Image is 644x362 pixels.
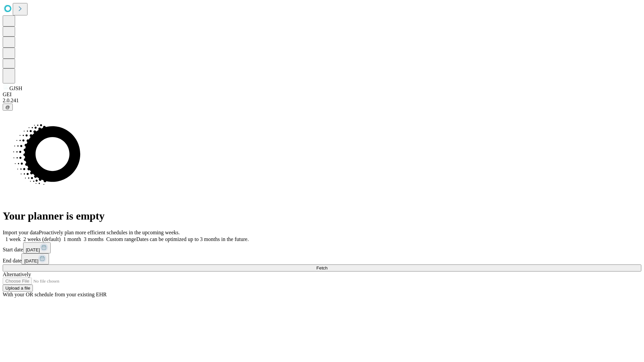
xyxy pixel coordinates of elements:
span: 3 months [84,236,104,242]
button: [DATE] [23,242,51,253]
span: [DATE] [24,258,38,263]
span: 1 month [63,236,81,242]
span: Alternatively [3,271,31,277]
div: End date [3,253,641,264]
div: 2.0.241 [3,98,641,104]
span: GJSH [9,85,22,91]
span: Dates can be optimized up to 3 months in the future. [136,236,249,242]
span: @ [5,105,10,110]
span: With your OR schedule from your existing EHR [3,292,107,297]
div: GEI [3,92,641,98]
span: 2 weeks (default) [23,236,61,242]
div: Start date [3,242,641,253]
span: 1 week [5,236,21,242]
span: [DATE] [26,247,40,252]
button: [DATE] [21,253,49,264]
span: Import your data [3,230,39,235]
span: Fetch [316,265,327,270]
span: Proactively plan more efficient schedules in the upcoming weeks. [39,230,180,235]
h1: Your planner is empty [3,210,641,222]
span: Custom range [106,236,136,242]
button: Fetch [3,264,641,271]
button: Upload a file [3,285,33,292]
button: @ [3,104,13,111]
